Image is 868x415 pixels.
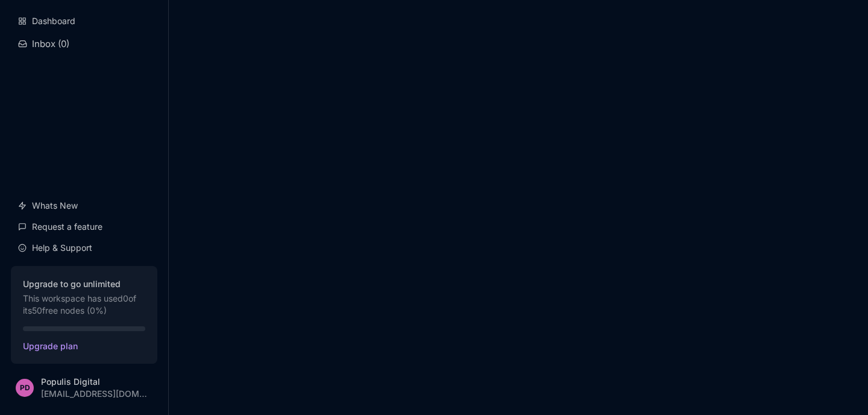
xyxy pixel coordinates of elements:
div: Populis Digital [41,377,147,386]
button: PDPopulis Digital[EMAIL_ADDRESS][DOMAIN_NAME] [11,370,157,405]
button: Upgrade to go unlimitedThis workspace has used0of its50free nodes (0%)Upgrade plan [11,266,157,364]
a: Whats New [11,194,157,217]
a: Request a feature [11,215,157,238]
a: Help & Support [11,236,157,259]
div: PD [16,379,34,397]
span: Upgrade plan [23,341,145,352]
strong: Upgrade to go unlimited [23,278,145,290]
div: This workspace has used 0 of its 50 free nodes ( 0 %) [23,278,145,317]
a: Dashboard [11,10,157,33]
div: [EMAIL_ADDRESS][DOMAIN_NAME] [41,389,147,398]
button: Inbox (0) [11,33,157,54]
